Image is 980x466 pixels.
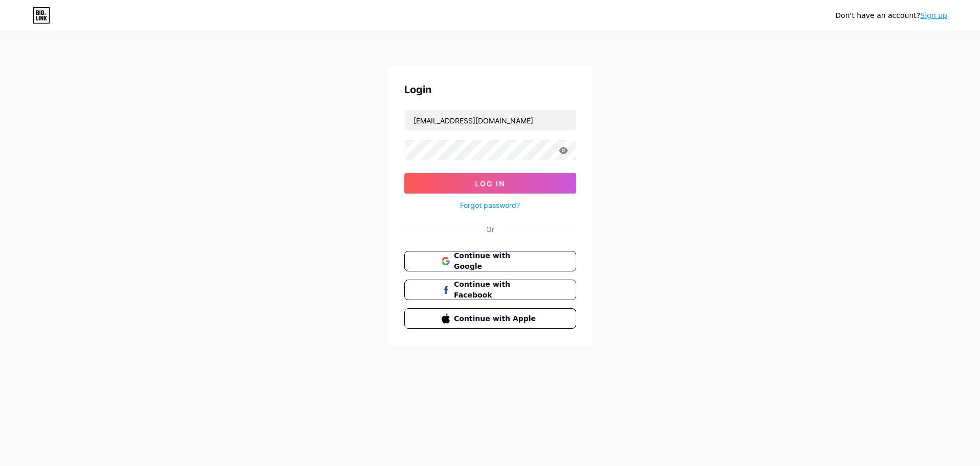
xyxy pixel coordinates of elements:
a: Sign up [920,11,947,19]
button: Continue with Google [404,251,576,271]
span: Continue with Google [454,250,538,272]
a: Forgot password? [460,200,520,210]
div: Login [404,82,576,97]
button: Continue with Facebook [404,280,576,300]
div: Don't have an account? [835,10,947,21]
div: Or [486,224,494,235]
span: Continue with Facebook [454,279,538,301]
input: Username [405,110,576,131]
span: Continue with Apple [454,313,538,324]
button: Continue with Apple [404,308,576,329]
button: Log In [404,173,576,194]
span: Log In [475,179,505,188]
